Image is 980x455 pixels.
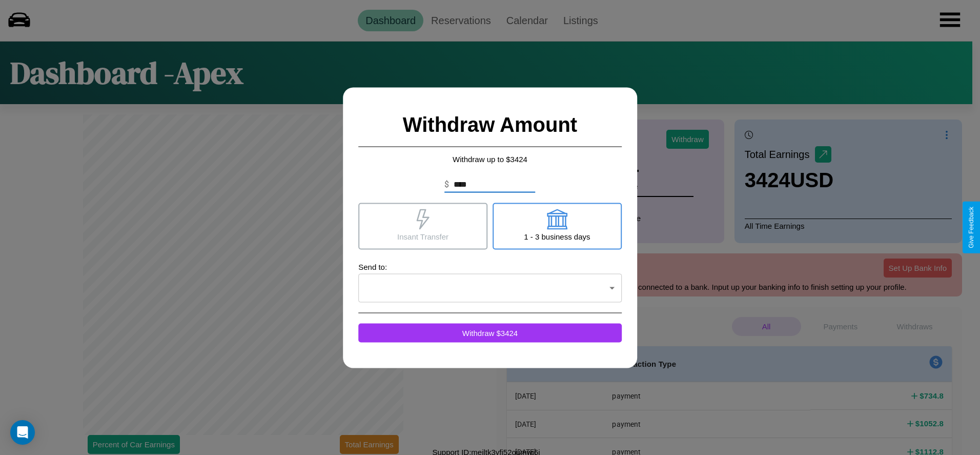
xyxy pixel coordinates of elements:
[524,229,590,243] p: 1 - 3 business days
[358,152,622,166] p: Withdraw up to $ 3424
[444,178,449,190] p: $
[397,229,448,243] p: Insant Transfer
[358,103,622,147] h2: Withdraw Amount
[968,207,975,248] div: Give Feedback
[358,323,622,342] button: Withdraw $3424
[358,260,622,273] p: Send to:
[10,420,35,445] div: Open Intercom Messenger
